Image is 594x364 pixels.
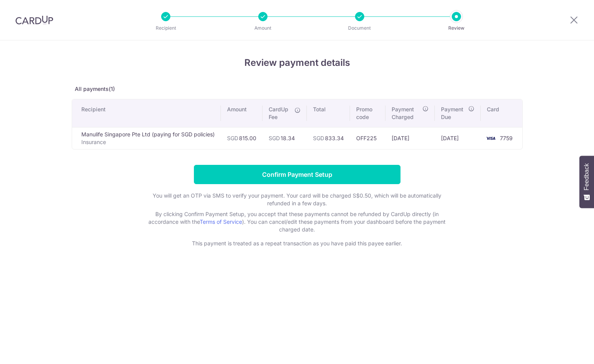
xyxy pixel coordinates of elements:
a: Terms of Service [200,218,242,225]
p: This payment is treated as a repeat transaction as you have paid this payee earlier. [143,240,451,247]
p: Document [331,24,388,32]
td: 833.34 [307,127,350,149]
img: <span class="translation_missing" title="translation missing: en.account_steps.new_confirm_form.b... [483,134,498,143]
h4: Review payment details [72,56,523,70]
td: [DATE] [435,127,481,149]
span: SGD [227,135,238,141]
button: Feedback - Show survey [579,156,594,208]
p: Insurance [81,138,215,146]
span: Feedback [583,163,590,190]
td: [DATE] [385,127,435,149]
p: Review [428,24,485,32]
td: 815.00 [221,127,263,149]
p: Amount [234,24,291,32]
span: SGD [313,135,324,141]
p: All payments(1) [72,85,523,93]
iframe: Opens a widget where you can find more information [545,341,586,360]
td: 18.34 [263,127,307,149]
th: Amount [221,99,263,127]
img: CardUp [15,15,53,25]
span: SGD [269,135,280,141]
p: You will get an OTP via SMS to verify your payment. Your card will be charged S$0.50, which will ... [143,192,451,207]
th: Card [481,99,522,127]
td: Manulife Singapore Pte Ltd (paying for SGD policies) [72,127,221,149]
span: Payment Due [441,106,466,121]
input: Confirm Payment Setup [194,165,400,184]
th: Total [307,99,350,127]
td: OFF225 [350,127,385,149]
p: By clicking Confirm Payment Setup, you accept that these payments cannot be refunded by CardUp di... [143,210,451,233]
th: Recipient [72,99,221,127]
p: Recipient [137,24,194,32]
span: CardUp Fee [269,106,291,121]
span: 7759 [500,135,513,141]
span: Payment Charged [392,106,420,121]
th: Promo code [350,99,385,127]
